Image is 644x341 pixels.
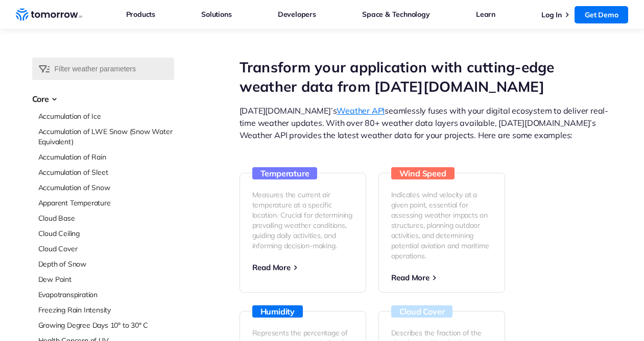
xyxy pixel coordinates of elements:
h3: Cloud Cover [391,305,453,318]
h3: Temperature [252,167,318,179]
a: Log In [541,10,562,19]
a: Dew Point [38,274,174,284]
input: Filter weather parameters [32,58,174,80]
a: Temperature Measures the current air temperature at a specific location. Crucial for determining ... [240,173,366,293]
a: Developers [278,8,316,21]
a: Get Demo [575,6,628,23]
p: [DATE][DOMAIN_NAME]’s seamlessly fuses with your digital ecosystem to deliver real-time weather u... [240,104,612,141]
a: Solutions [201,8,231,21]
a: Growing Degree Days 10° to 30° C [38,320,174,330]
a: Apparent Temperature [38,198,174,208]
a: Cloud Cover [38,244,174,254]
a: Cloud Ceiling [38,228,174,239]
a: Home link [16,7,82,22]
a: Accumulation of Sleet [38,167,174,177]
p: Indicates wind velocity at a given point, essential for assessing weather impacts on structures, ... [391,190,492,261]
a: Accumulation of LWE Snow (Snow Water Equivalent) [38,126,174,147]
h3: Wind Speed [391,167,455,179]
a: Accumulation of Ice [38,111,174,121]
h3: Humidity [252,305,303,318]
span: Read More [252,263,291,272]
a: Evapotranspiration [38,290,174,300]
a: Accumulation of Snow [38,182,174,193]
a: Space & Technology [362,8,430,21]
p: Measures the current air temperature at a specific location. Crucial for determining prevailing w... [252,190,353,251]
h1: Transform your application with cutting-edge weather data from [DATE][DOMAIN_NAME] [240,58,612,96]
a: Accumulation of Rain [38,152,174,162]
h3: Core [32,93,174,105]
a: Learn [476,8,495,21]
a: Freezing Rain Intensity [38,305,174,315]
a: Depth of Snow [38,259,174,269]
a: Cloud Base [38,213,174,223]
a: Wind Speed Indicates wind velocity at a given point, essential for assessing weather impacts on s... [378,173,505,293]
span: Read More [391,273,430,282]
a: Products [126,8,155,21]
a: Weather API [337,106,385,116]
